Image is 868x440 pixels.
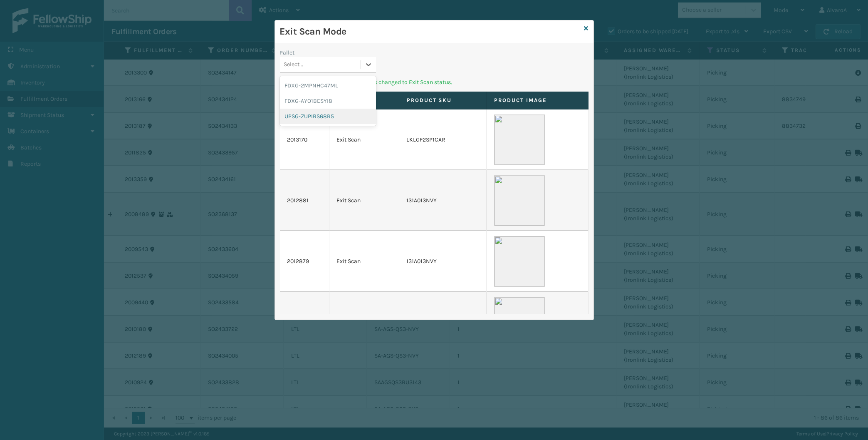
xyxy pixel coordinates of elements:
[399,231,487,292] td: 131A013NVY
[284,60,304,69] div: Select...
[494,97,581,104] label: Product Image
[494,297,545,348] img: 51104088640_40f294f443_o-scaled-700x700.jpg
[399,109,487,170] td: LKLGF2SP1CAR
[494,114,545,165] img: 51104088640_40f294f443_o-scaled-700x700.jpg
[329,231,399,292] td: Exit Scan
[494,175,545,226] img: 51104088640_40f294f443_o-scaled-700x700.jpg
[280,78,376,93] div: FDXG-2MPNHC47ML
[280,78,589,87] p: Pallet scanned and Fulfillment Orders changed to Exit Scan status.
[399,170,487,231] td: 131A013NVY
[399,292,487,353] td: 131A013NVY
[287,136,308,144] a: 2013170
[287,196,309,205] a: 2012881
[280,25,581,38] h3: Exit Scan Mode
[280,109,376,124] div: UPSG-ZUPIBS68R5
[287,257,309,266] a: 2012879
[329,109,399,170] td: Exit Scan
[329,170,399,231] td: Exit Scan
[329,292,399,353] td: Exit Scan
[280,48,295,57] label: Pallet
[494,236,545,287] img: 51104088640_40f294f443_o-scaled-700x700.jpg
[280,93,376,109] div: FDXG-AYO1BESYI8
[407,97,479,104] label: Product SKU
